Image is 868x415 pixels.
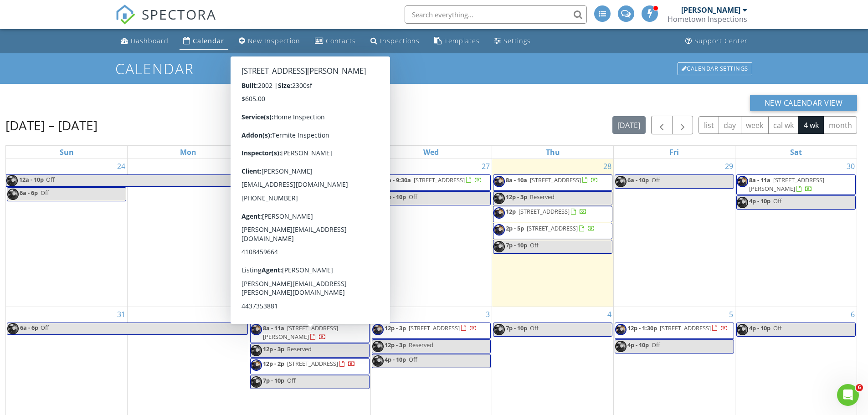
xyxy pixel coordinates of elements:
[372,355,384,367] img: 279388271_540210520790326_5831862635219868748_n.jpg
[672,116,693,134] button: Next
[7,323,19,334] img: 279388271_540210520790326_5831862635219868748_n.jpg
[627,324,657,332] span: 12p - 1:30p
[385,324,406,332] span: 12p - 3p
[115,12,216,31] a: SPECTORA
[506,207,587,215] a: 12p [STREET_ADDRESS]
[251,207,262,219] img: 279388271_540210520790326_5831862635219868748_n.jpg
[263,345,284,353] span: 12p - 3p
[823,116,857,134] button: month
[311,33,360,50] a: Contacts
[652,176,660,184] span: Off
[284,190,335,199] span: [STREET_ADDRESS]
[263,359,284,368] span: 12p - 2p
[493,174,612,191] a: 8a - 10a [STREET_ADDRESS]
[668,15,747,24] div: Hometown Inspections
[385,341,406,349] span: 12p - 3p
[284,176,308,184] span: Reserved
[193,36,224,45] div: Calendar
[263,190,361,199] a: 8a - 1p [STREET_ADDRESS]
[251,176,262,187] img: 279388271_540210520790326_5831862635219868748_n.jpg
[506,207,516,215] span: 12p
[180,33,228,50] a: Calendar
[768,116,799,134] button: cal wk
[287,359,338,368] span: [STREET_ADDRESS]
[287,207,296,215] span: Off
[798,116,824,134] button: 4 wk
[409,341,433,349] span: Reserved
[385,355,406,364] span: 4p - 10p
[41,189,49,197] span: Off
[530,176,581,184] span: [STREET_ADDRESS]
[414,176,465,184] span: [STREET_ADDRESS]
[301,146,318,159] a: Tuesday
[530,193,555,201] span: Reserved
[493,241,505,252] img: 279388271_540210520790326_5831862635219868748_n.jpg
[506,176,527,184] span: 8a - 10a
[493,324,505,335] img: 279388271_540210520790326_5831862635219868748_n.jpg
[385,193,406,201] span: 4p - 10p
[237,159,249,174] a: Go to August 25, 2025
[115,307,127,322] a: Go to August 31, 2025
[506,176,598,184] a: 8a - 10a [STREET_ADDRESS]
[6,159,128,307] td: Go to August 24, 2025
[372,324,384,335] img: 279388271_540210520790326_5831862635219868748_n.jpg
[372,174,491,191] a: 8a - 9:30a [STREET_ADDRESS]
[652,341,660,349] span: Off
[41,323,49,332] span: Off
[409,324,460,332] span: [STREET_ADDRESS]
[263,324,338,341] span: [STREET_ADDRESS][PERSON_NAME]
[480,159,492,174] a: Go to August 27, 2025
[493,193,505,204] img: 279388271_540210520790326_5831862635219868748_n.jpg
[519,207,570,215] span: [STREET_ADDRESS]
[19,175,44,186] span: 12a - 10p
[263,324,338,341] a: 8a - 11a [STREET_ADDRESS][PERSON_NAME]
[856,384,863,391] span: 6
[372,176,384,187] img: 279388271_540210520790326_5831862635219868748_n.jpg
[142,5,216,24] span: SPECTORA
[484,307,492,322] a: Go to September 3, 2025
[682,33,751,50] a: Support Center
[615,324,627,335] img: 279388271_540210520790326_5831862635219868748_n.jpg
[359,159,370,174] a: Go to August 26, 2025
[20,189,38,197] span: 6a - 6p
[615,176,627,187] img: 279388271_540210520790326_5831862635219868748_n.jpg
[6,175,18,186] img: 279388271_540210520790326_5831862635219868748_n.jpg
[493,207,505,219] img: 279388271_540210520790326_5831862635219868748_n.jpg
[627,341,649,349] span: 4p - 10p
[503,36,531,45] div: Settings
[627,176,649,184] span: 6a - 10p
[263,207,284,215] span: 7p - 10p
[287,376,296,384] span: Off
[405,5,587,24] input: Search everything...
[849,307,857,322] a: Go to September 6, 2025
[627,324,728,332] a: 12p - 1:30p [STREET_ADDRESS]
[385,324,477,332] a: 12p - 3p [STREET_ADDRESS]
[115,159,127,174] a: Go to August 24, 2025
[506,193,527,201] span: 12p - 3p
[749,197,770,205] span: 4p - 10p
[749,176,824,193] span: [STREET_ADDRESS][PERSON_NAME]
[20,323,39,334] span: 6a - 6p
[668,146,681,159] a: Friday
[263,359,355,368] a: 12p - 2p [STREET_ADDRESS]
[115,5,135,25] img: The Best Home Inspection Software - Spectora
[251,376,262,388] img: 279388271_540210520790326_5831862635219868748_n.jpg
[380,36,420,45] div: Inspections
[263,376,284,384] span: 7p - 10p
[117,33,172,50] a: Dashboard
[678,62,752,75] div: Calendar Settings
[527,224,578,232] span: [STREET_ADDRESS]
[263,176,281,184] span: 8a - 2p
[263,190,281,199] span: 8a - 1p
[788,146,804,159] a: Saturday
[506,224,595,232] a: 2p - 5p [STREET_ADDRESS]
[250,358,370,374] a: 12p - 2p [STREET_ADDRESS]
[363,307,370,322] a: Go to September 2, 2025
[367,33,423,50] a: Inspections
[773,197,782,205] span: Off
[251,345,262,356] img: 279388271_540210520790326_5831862635219868748_n.jpg
[614,159,735,307] td: Go to August 29, 2025
[735,159,857,307] td: Go to August 30, 2025
[699,116,719,134] button: list
[750,95,858,111] button: New Calendar View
